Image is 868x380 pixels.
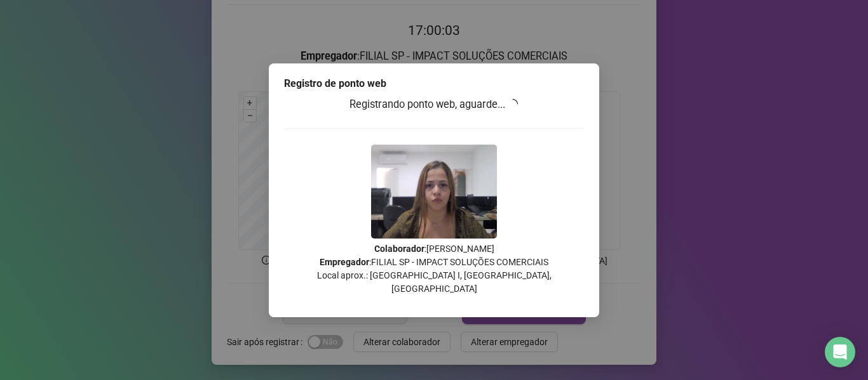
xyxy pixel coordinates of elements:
[508,99,518,109] span: loading
[825,337,855,367] div: Open Intercom Messenger
[284,76,584,91] div: Registro de ponto web
[284,242,584,296] p: : [PERSON_NAME] : FILIAL SP - IMPACT SOLUÇÕES COMERCIAIS Local aprox.: [GEOGRAPHIC_DATA] I, [GEOG...
[371,145,497,239] img: 2Q==
[284,96,584,113] h3: Registrando ponto web, aguarde...
[374,244,424,254] strong: Colaborador
[320,257,369,267] strong: Empregador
